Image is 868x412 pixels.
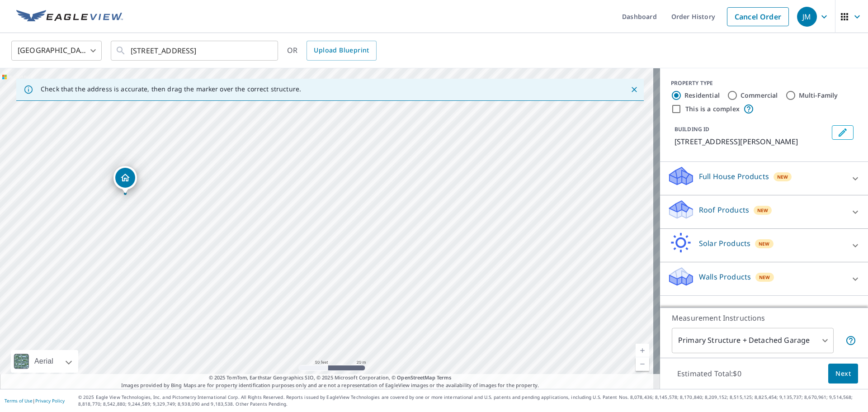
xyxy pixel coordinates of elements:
[636,357,649,371] a: Current Level 19, Zoom Out
[131,38,259,63] input: Search by address or latitude-longitude
[667,199,861,225] div: Roof ProductsNew
[741,91,778,100] label: Commercial
[636,344,649,357] a: Current Level 19, Zoom In
[684,91,720,100] label: Residential
[757,207,769,214] span: New
[828,364,858,384] button: Next
[759,240,770,247] span: New
[699,171,769,182] p: Full House Products
[78,394,863,407] p: © 2025 Eagle View Technologies, Inc. and Pictometry International Corp. All Rights Reserved. Repo...
[685,104,740,114] label: This is a complex
[11,350,78,373] div: Aerial
[832,125,854,140] button: Edit building 1
[675,136,828,147] p: [STREET_ADDRESS][PERSON_NAME]
[397,374,435,381] a: OpenStreetMap
[777,173,788,180] span: New
[667,232,861,258] div: Solar ProductsNew
[314,45,369,56] span: Upload Blueprint
[671,79,857,87] div: PROPERTY TYPE
[32,350,56,373] div: Aerial
[699,238,750,249] p: Solar Products
[437,374,452,381] a: Terms
[699,204,749,215] p: Roof Products
[835,368,851,379] span: Next
[41,85,301,93] p: Check that the address is accurate, then drag the marker over the correct structure.
[307,41,376,61] a: Upload Blueprint
[759,274,770,281] span: New
[11,38,102,63] div: [GEOGRAPHIC_DATA]
[845,335,856,346] span: Your report will include the primary structure and a detached garage if one exists.
[35,398,65,404] a: Privacy Policy
[675,125,709,133] p: BUILDING ID
[670,364,749,384] p: Estimated Total: $0
[113,166,137,194] div: Dropped pin, building 1, Residential property, 410 S Cherry St Sallisaw, OK 74955
[672,328,834,353] div: Primary Structure + Detached Garage
[699,271,751,282] p: Walls Products
[727,7,789,26] a: Cancel Order
[667,166,861,191] div: Full House ProductsNew
[628,84,640,95] button: Close
[797,7,817,27] div: JM
[209,374,452,382] span: © 2025 TomTom, Earthstar Geographics SIO, © 2025 Microsoft Corporation, ©
[799,91,838,100] label: Multi-Family
[16,10,123,24] img: EV Logo
[5,398,33,404] a: Terms of Use
[5,398,65,403] p: |
[672,313,856,323] p: Measurement Instructions
[667,266,861,292] div: Walls ProductsNew
[287,41,377,61] div: OR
